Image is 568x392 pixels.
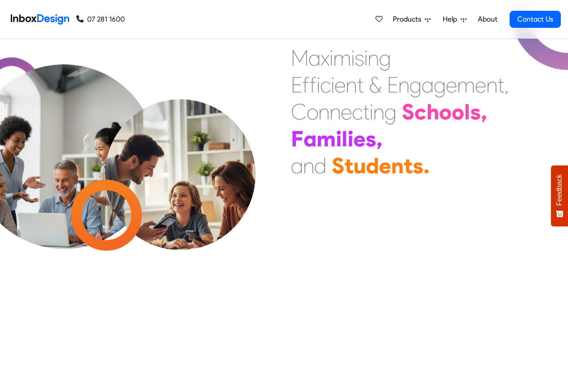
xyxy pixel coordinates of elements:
div: a [422,71,434,98]
div: n [391,152,404,179]
div: M [291,44,308,71]
div: a [308,44,321,71]
div: e [353,125,365,152]
div: t [344,152,353,179]
div: e [341,98,352,125]
div: e [446,71,457,98]
img: parents_with_child.png [86,98,274,286]
span: Feedback [555,174,564,206]
div: e [335,71,346,98]
div: i [370,98,373,125]
div: t [404,152,413,179]
div: n [373,98,384,125]
div: , [376,125,383,152]
div: d [314,152,326,179]
div: e [475,71,486,98]
div: m [333,44,351,71]
div: n [330,98,341,125]
div: , [481,98,487,125]
div: , [504,71,509,98]
div: e [379,152,391,179]
div: l [342,125,348,152]
div: E [387,71,398,98]
div: Maximising Efficient & Engagement, Connecting Schools, Families, and Students. [291,44,509,179]
div: i [364,44,368,71]
button: Feedback - Show survey [551,165,568,226]
div: i [330,44,333,71]
div: E [291,71,302,98]
div: s [413,152,423,179]
div: C [291,98,307,125]
div: x [321,44,330,71]
div: . [423,152,430,179]
div: h [427,98,439,125]
div: m [317,125,336,152]
div: F [291,125,304,152]
div: t [357,71,364,98]
div: g [409,71,422,98]
div: g [384,98,396,125]
div: c [414,98,427,125]
div: o [439,98,452,125]
div: n [368,44,379,71]
div: t [498,71,504,98]
a: 07 281 1600 [76,14,125,25]
div: t [363,98,370,125]
div: s [355,44,364,71]
a: About [475,10,500,28]
div: n [398,71,409,98]
div: c [320,71,331,98]
div: l [464,98,470,125]
a: Help [439,10,470,28]
div: i [348,125,353,152]
div: a [291,152,303,179]
a: Products [389,10,434,28]
div: d [366,152,379,179]
div: & [369,71,382,98]
div: n [346,71,357,98]
div: i [351,44,355,71]
div: u [353,152,366,179]
div: g [379,44,391,71]
div: g [434,71,446,98]
div: a [304,125,317,152]
div: i [336,125,342,152]
div: S [332,152,344,179]
div: S [402,98,414,125]
a: Contact Us [510,11,561,28]
div: s [365,125,376,152]
div: n [486,71,498,98]
div: s [470,98,481,125]
span: Products [393,14,425,25]
div: m [457,71,475,98]
div: o [307,98,318,125]
div: n [303,152,314,179]
div: i [331,71,335,98]
span: Help [443,14,461,25]
div: o [452,98,464,125]
div: f [302,71,309,98]
div: i [317,71,320,98]
div: f [309,71,317,98]
div: c [352,98,363,125]
div: n [318,98,330,125]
